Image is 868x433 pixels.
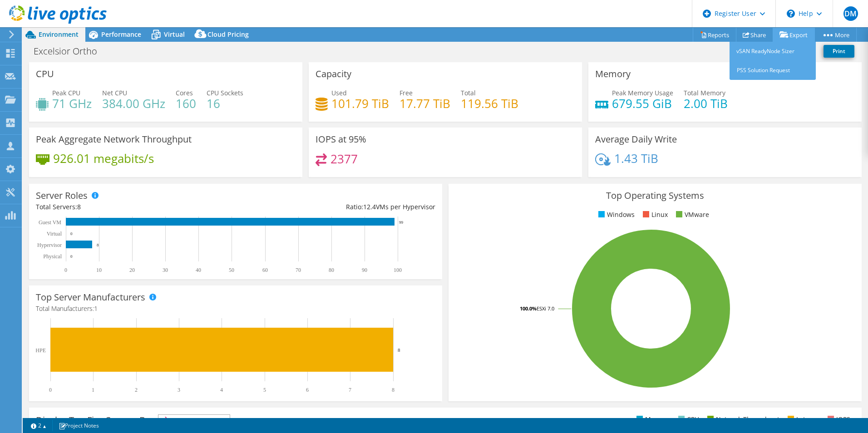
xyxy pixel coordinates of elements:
[392,387,395,393] text: 8
[612,89,673,97] span: Peak Memory Usage
[843,6,858,21] span: DM
[53,153,154,163] h4: 926.01 megabits/s
[330,154,358,164] h4: 2377
[684,89,725,97] span: Total Memory
[52,98,92,108] h4: 71 GHz
[363,202,376,211] span: 12.4
[306,387,309,393] text: 6
[36,202,236,212] div: Total Servers:
[220,387,223,393] text: 4
[43,253,62,260] text: Physical
[674,210,709,220] li: VMware
[520,305,537,312] tspan: 100.0%
[229,267,234,273] text: 50
[178,387,180,393] text: 3
[92,387,94,393] text: 1
[236,202,435,212] div: Ratio: VMs per Hypervisor
[207,30,249,39] span: Cloud Pricing
[705,414,779,424] li: Network Throughput
[39,219,61,226] text: Guest VM
[824,45,854,58] a: Print
[96,267,102,273] text: 10
[36,292,145,302] h3: Top Server Manufacturers
[296,267,301,273] text: 70
[52,420,105,431] a: Project Notes
[164,30,185,39] span: Virtual
[814,28,857,42] a: More
[25,420,53,431] a: 2
[37,242,62,248] text: Hypervisor
[612,98,673,108] h4: 679.55 GiB
[135,387,138,393] text: 2
[641,210,668,220] li: Linux
[825,414,850,424] li: IOPS
[36,134,192,144] h3: Peak Aggregate Network Throughput
[176,98,196,108] h4: 160
[614,153,658,163] h4: 1.43 TiB
[736,28,773,42] a: Share
[36,304,435,314] h4: Total Manufacturers:
[158,415,230,426] span: IOPS
[70,254,73,259] text: 0
[730,61,816,80] a: PSS Solution Request
[35,347,46,354] text: HPE
[398,347,400,353] text: 8
[94,304,98,313] span: 1
[329,267,334,273] text: 80
[331,98,389,108] h4: 101.79 TiB
[102,89,127,97] span: Net CPU
[316,134,366,144] h3: IOPS at 95%
[461,89,476,97] span: Total
[684,98,728,108] h4: 2.00 TiB
[176,89,193,97] span: Cores
[163,267,168,273] text: 30
[693,28,736,42] a: Reports
[455,191,855,201] h3: Top Operating Systems
[47,231,62,237] text: Virtual
[196,267,201,273] text: 40
[129,267,135,273] text: 20
[70,231,73,236] text: 0
[634,414,670,424] li: Memory
[595,134,677,144] h3: Average Daily Write
[316,69,351,79] h3: Capacity
[36,69,54,79] h3: CPU
[39,30,79,39] span: Environment
[30,46,111,56] h1: Excelsior Ortho
[394,267,402,273] text: 100
[64,267,67,273] text: 0
[102,98,165,108] h4: 384.00 GHz
[77,202,81,211] span: 8
[262,267,268,273] text: 60
[461,98,518,108] h4: 119.56 TiB
[730,42,816,61] a: vSAN ReadyNode Sizer
[676,414,699,424] li: CPU
[399,89,413,97] span: Free
[773,28,815,42] a: Export
[263,387,266,393] text: 5
[36,191,88,201] h3: Server Roles
[785,414,819,424] li: Latency
[595,69,631,79] h3: Memory
[97,243,99,247] text: 8
[349,387,351,393] text: 7
[399,220,404,225] text: 99
[596,210,635,220] li: Windows
[537,305,554,312] tspan: ESXi 7.0
[207,98,243,108] h4: 16
[101,30,141,39] span: Performance
[331,89,347,97] span: Used
[207,89,243,97] span: CPU Sockets
[362,267,367,273] text: 90
[399,98,450,108] h4: 17.77 TiB
[787,10,795,18] svg: \n
[52,89,80,97] span: Peak CPU
[49,387,52,393] text: 0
